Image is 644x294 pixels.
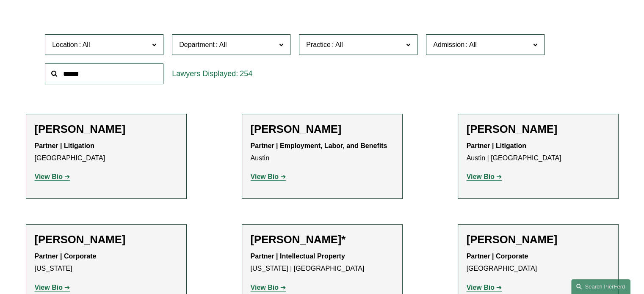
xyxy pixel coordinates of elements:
h2: [PERSON_NAME] [467,123,610,136]
a: View Bio [35,284,70,291]
span: Location [52,41,78,48]
p: Austin | [GEOGRAPHIC_DATA] [467,140,610,165]
strong: View Bio [251,284,279,291]
a: Search this site [571,279,630,294]
p: [US_STATE] | [GEOGRAPHIC_DATA] [251,250,394,275]
strong: View Bio [467,173,495,180]
span: Department [179,41,215,48]
strong: Partner | Employment, Labor, and Benefits [251,142,387,149]
h2: [PERSON_NAME] [251,123,394,136]
a: View Bio [467,173,502,180]
h2: [PERSON_NAME] [467,233,610,246]
strong: Partner | Corporate [467,253,528,260]
strong: View Bio [251,173,279,180]
span: 254 [240,69,252,78]
strong: View Bio [35,173,63,180]
p: [GEOGRAPHIC_DATA] [35,140,178,165]
strong: Partner | Litigation [467,142,526,149]
p: [GEOGRAPHIC_DATA] [467,250,610,275]
h2: [PERSON_NAME] [35,123,178,136]
h2: [PERSON_NAME]* [251,233,394,246]
strong: Partner | Litigation [35,142,94,149]
a: View Bio [251,284,286,291]
a: View Bio [467,284,502,291]
p: Austin [251,140,394,165]
h2: [PERSON_NAME] [35,233,178,246]
a: View Bio [251,173,286,180]
strong: Partner | Corporate [35,253,97,260]
span: Practice [306,41,331,48]
strong: Partner | Intellectual Property [251,253,345,260]
span: Admission [433,41,464,48]
a: View Bio [35,173,70,180]
strong: View Bio [467,284,495,291]
strong: View Bio [35,284,63,291]
p: [US_STATE] [35,250,178,275]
